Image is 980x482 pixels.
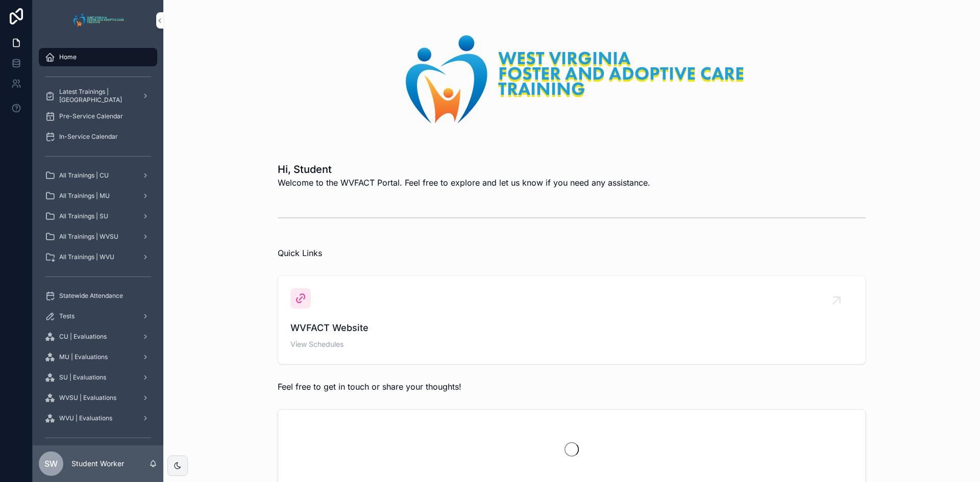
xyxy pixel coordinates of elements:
span: Welcome to the WVFACT Portal. Feel free to explore and let us know if you need any assistance. [278,176,650,189]
span: All Trainings | CU [59,171,109,180]
span: All Trainings | WVU [59,253,114,261]
span: Feel free to get in touch or share your thoughts! [278,382,461,392]
a: WVU | Evaluations [39,409,157,427]
span: WVU | Evaluations [59,414,112,422]
span: WVFACT Website [290,321,853,335]
a: All Trainings | WVSU [39,227,157,246]
a: Pre-Service Calendar [39,107,157,125]
a: Tests [39,307,157,325]
a: CU | Evaluations [39,327,157,346]
a: WVSU | Evaluations [39,389,157,407]
a: All Trainings | MU [39,187,157,205]
span: All Trainings | WVSU [59,233,118,241]
a: Statewide Attendance [39,287,157,305]
a: In-Service Calendar [39,128,157,146]
span: WVSU | Evaluations [59,394,116,402]
span: Home [59,53,77,61]
span: All Trainings | MU [59,192,110,200]
p: Student Worker [71,459,124,469]
a: SU | Evaluations [39,368,157,387]
div: scrollable content [33,41,163,445]
span: View Schedules [290,339,853,349]
span: Pre-Service Calendar [59,112,123,120]
span: SU | Evaluations [59,373,106,382]
a: WVFACT WebsiteView Schedules [278,276,865,364]
a: All Trainings | WVU [39,248,157,266]
a: Home [39,48,157,66]
span: In-Service Calendar [59,133,118,141]
span: Quick Links [278,248,322,258]
a: All Trainings | SU [39,207,157,225]
img: App logo [70,12,126,29]
span: All Trainings | SU [59,212,108,220]
a: MU | Evaluations [39,348,157,366]
span: CU | Evaluations [59,333,107,341]
img: 26288-LogoRetina.png [386,24,757,134]
span: Latest Trainings | [GEOGRAPHIC_DATA] [59,88,134,104]
span: SW [44,458,58,470]
a: All Trainings | CU [39,166,157,185]
span: MU | Evaluations [59,353,108,361]
a: Latest Trainings | [GEOGRAPHIC_DATA] [39,87,157,105]
span: Tests [59,312,75,320]
h1: Hi, Student [278,162,650,176]
span: Statewide Attendance [59,292,123,300]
